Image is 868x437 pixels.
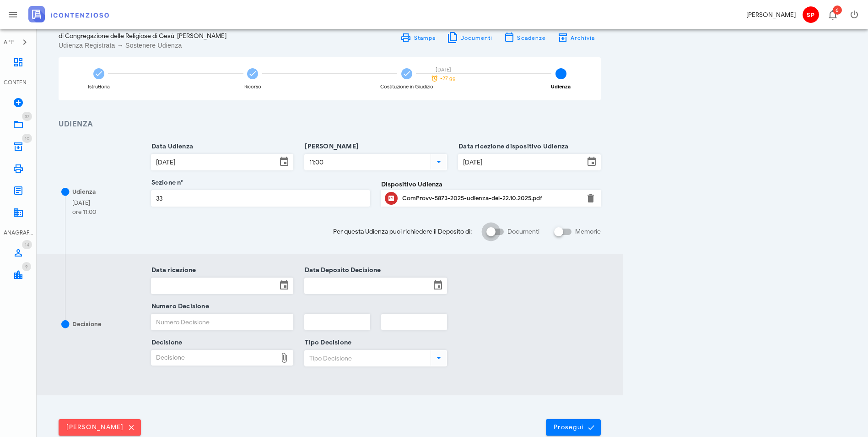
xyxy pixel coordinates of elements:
[570,34,595,41] span: Archivia
[546,419,601,436] button: Prosegui
[22,112,32,121] span: Distintivo
[833,5,842,15] span: Distintivo
[72,187,96,197] div: Udienza
[402,191,580,206] div: Clicca per aprire un'anteprima del file o scaricarlo
[151,350,277,365] div: Decisione
[395,31,441,44] a: Stampa
[440,76,456,81] span: -27 gg
[72,198,96,208] div: [DATE]
[244,84,261,89] div: Ricorso
[88,84,110,89] div: Istruttoria
[385,192,398,205] button: Clicca per aprire un'anteprima del file o scaricarlo
[25,242,29,248] span: 14
[151,314,293,330] input: Numero Decisione
[441,31,498,44] button: Documenti
[22,240,32,249] span: Distintivo
[305,350,429,366] input: Tipo Decisione
[149,142,194,151] label: Data Udienza
[498,31,552,44] button: Scadenze
[803,6,819,23] span: SP
[22,262,31,271] span: Distintivo
[25,136,29,142] span: 10
[22,134,32,143] span: Distintivo
[149,302,209,311] label: Numero Decisione
[821,4,843,26] button: Distintivo
[59,41,324,50] div: Udienza Registrata → Sostenere Udienza
[302,338,351,347] label: Tipo Decisione
[381,180,442,189] label: Dispositivo Udienza
[553,423,593,432] span: Prosegui
[402,195,580,202] div: ComProvv-5873-2025-udienza-del-22.10.2025.pdf
[25,114,29,120] span: 37
[72,320,102,329] div: Decisione
[380,84,433,89] div: Costituzione in Giudizio
[59,419,141,436] button: [PERSON_NAME]
[59,31,324,41] div: di Congregazione delle Religiose di Gesù-[PERSON_NAME]
[746,10,796,20] div: [PERSON_NAME]
[149,178,183,187] label: Sezione n°
[517,34,546,41] span: Scadenze
[456,142,568,151] label: Data ricezione dispositivo Udienza
[72,208,96,217] div: ore 11:00
[551,31,601,44] button: Archivia
[551,84,571,89] div: Udienza
[4,229,33,237] div: ANAGRAFICA
[28,6,109,22] img: logo-text-2x.png
[25,264,28,270] span: 9
[575,227,601,236] label: Memorie
[333,227,472,236] span: Per questa Udienza puoi richiedere il Deposito di:
[66,423,134,432] span: [PERSON_NAME]
[427,67,459,72] div: [DATE]
[151,191,370,206] input: Sezione n°
[555,68,566,79] span: 4
[507,227,539,236] label: Documenti
[799,4,821,26] button: SP
[460,34,493,41] span: Documenti
[4,78,33,87] div: CONTENZIOSO
[305,154,429,170] input: Ora Udienza
[59,119,601,130] h3: Udienza
[149,338,183,347] label: Decisione
[302,142,358,151] label: [PERSON_NAME]
[585,193,596,204] button: Elimina
[413,34,436,41] span: Stampa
